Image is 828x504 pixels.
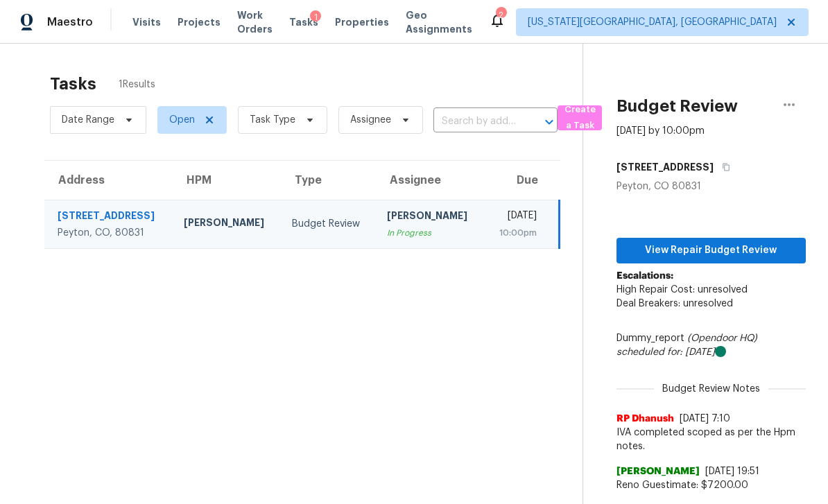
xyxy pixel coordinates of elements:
th: HPM [173,161,281,200]
th: Type [281,161,376,200]
span: Work Orders [237,8,273,36]
span: High Repair Cost: unresolved [616,285,748,295]
span: Reno Guestimate: $7200.00 [616,478,806,492]
th: Address [44,161,173,200]
th: Assignee [376,161,484,200]
div: Peyton, CO, 80831 [58,226,162,240]
span: [PERSON_NAME] [616,464,700,478]
span: [DATE] 19:51 [705,467,759,476]
th: Due [484,161,559,200]
span: Task Type [250,113,295,127]
span: [US_STATE][GEOGRAPHIC_DATA], [GEOGRAPHIC_DATA] [528,15,777,29]
b: Escalations: [616,271,673,281]
span: Assignee [350,113,391,127]
button: Copy Address [714,155,732,180]
span: Properties [335,15,389,29]
div: [DATE] by 10:00pm [616,124,705,138]
div: 1 [310,10,321,24]
div: In Progress [387,226,473,240]
div: Budget Review [292,217,365,231]
span: Tasks [289,17,318,27]
span: Date Range [62,113,114,127]
span: Create a Task [564,102,595,134]
div: [STREET_ADDRESS] [58,209,162,226]
div: 2 [496,8,506,22]
span: Projects [178,15,221,29]
h5: [STREET_ADDRESS] [616,160,714,174]
span: Maestro [47,15,93,29]
span: Open [169,113,195,127]
span: Visits [132,15,161,29]
div: Peyton, CO 80831 [616,180,806,193]
i: scheduled for: [DATE] [616,347,715,357]
h2: Budget Review [616,99,738,113]
div: Dummy_report [616,331,806,359]
span: Geo Assignments [406,8,472,36]
i: (Opendoor HQ) [687,333,757,343]
div: [DATE] [495,209,537,226]
span: RP Dhanush [616,412,674,426]
span: View Repair Budget Review [628,242,795,259]
button: Create a Task [558,105,602,130]
span: Deal Breakers: unresolved [616,299,733,309]
span: [DATE] 7:10 [680,414,730,424]
span: IVA completed scoped as per the Hpm notes. [616,426,806,453]
span: 1 Results [119,78,155,92]
div: 10:00pm [495,226,537,240]
input: Search by address [433,111,519,132]
div: [PERSON_NAME] [387,209,473,226]
span: Budget Review Notes [654,382,768,396]
h2: Tasks [50,77,96,91]
button: Open [540,112,559,132]
div: [PERSON_NAME] [184,216,270,233]
button: View Repair Budget Review [616,238,806,263]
